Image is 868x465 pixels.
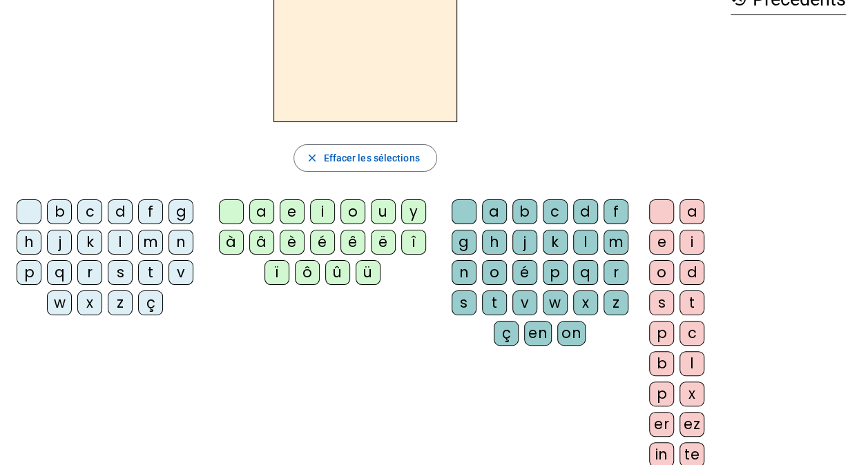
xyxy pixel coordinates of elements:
div: è [280,230,305,255]
div: z [108,290,133,315]
div: p [649,382,674,406]
div: l [679,351,704,376]
div: ç [494,321,519,346]
div: i [679,230,704,255]
div: h [482,230,507,255]
div: f [604,199,628,224]
div: ü [356,260,380,285]
div: ë [371,230,396,255]
mat-icon: close [305,152,318,164]
div: q [573,260,598,285]
div: l [573,230,598,255]
div: a [482,199,507,224]
div: r [604,260,628,285]
div: g [168,199,193,224]
div: o [340,199,365,224]
div: p [649,321,674,346]
div: j [47,230,72,255]
div: m [138,230,163,255]
div: c [543,199,568,224]
span: Effacer les sélections [323,150,419,166]
div: k [543,230,568,255]
div: en [524,321,552,346]
div: c [679,321,704,346]
div: d [679,260,704,285]
div: à [219,230,244,255]
div: er [649,412,674,437]
div: t [482,290,507,315]
div: ï [264,260,289,285]
div: r [77,260,102,285]
div: a [249,199,274,224]
div: n [168,230,193,255]
div: i [310,199,335,224]
div: u [371,199,396,224]
div: t [138,260,163,285]
div: f [138,199,163,224]
div: n [452,260,476,285]
div: v [512,290,537,315]
div: b [649,351,674,376]
div: e [649,230,674,255]
div: a [679,199,704,224]
div: e [280,199,305,224]
div: x [679,382,704,406]
div: c [77,199,102,224]
div: j [512,230,537,255]
div: t [679,290,704,315]
div: é [310,230,335,255]
div: û [325,260,350,285]
div: é [512,260,537,285]
div: m [604,230,628,255]
div: w [47,290,72,315]
div: p [17,260,41,285]
div: o [482,260,507,285]
div: ê [340,230,365,255]
div: s [452,290,476,315]
div: v [168,260,193,285]
div: î [401,230,426,255]
div: o [649,260,674,285]
div: w [543,290,568,315]
div: ô [295,260,320,285]
div: d [108,199,133,224]
div: on [557,321,586,346]
div: k [77,230,102,255]
div: d [573,199,598,224]
div: z [604,290,628,315]
div: x [573,290,598,315]
div: ez [679,412,704,437]
div: q [47,260,72,285]
div: b [47,199,72,224]
div: y [401,199,426,224]
div: b [512,199,537,224]
div: s [108,260,133,285]
div: l [108,230,133,255]
div: p [543,260,568,285]
div: h [17,230,41,255]
div: s [649,290,674,315]
div: g [452,230,476,255]
div: x [77,290,102,315]
div: ç [138,290,163,315]
div: â [249,230,274,255]
button: Effacer les sélections [293,144,436,172]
